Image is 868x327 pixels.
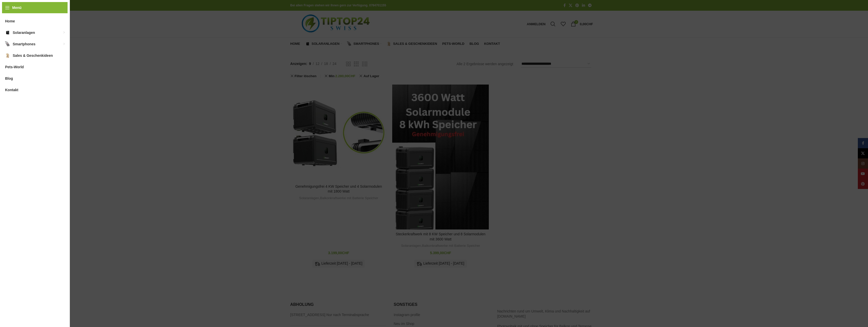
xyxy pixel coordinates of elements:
[5,85,18,94] span: Kontakt
[5,53,10,58] img: Sales & Geschenkideen
[5,17,15,26] span: Home
[5,62,24,72] span: Pets-World
[13,28,35,37] span: Solaranlagen
[13,39,35,49] span: Smartphones
[5,30,10,35] img: Solaranlagen
[5,74,13,83] span: Blog
[5,42,10,47] img: Smartphones
[12,5,22,10] span: Menü
[13,51,53,60] span: Sales & Geschenkideen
